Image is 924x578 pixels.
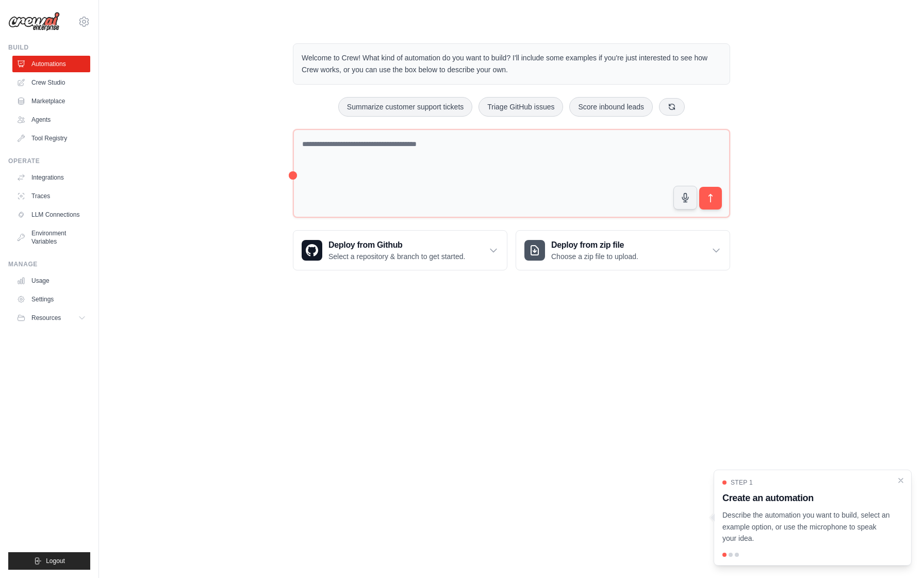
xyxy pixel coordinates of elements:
a: Traces [12,188,90,204]
a: Marketplace [12,93,90,109]
div: Operate [8,157,90,165]
a: Crew Studio [12,74,90,91]
h3: Deploy from zip file [551,239,638,251]
a: Usage [12,272,90,289]
span: Resources [31,314,61,322]
a: Agents [12,111,90,128]
p: Welcome to Crew! What kind of automation do you want to build? I'll include some examples if you'... [302,52,721,76]
p: Select a repository & branch to get started. [328,251,465,262]
a: Environment Variables [12,225,90,250]
span: Step 1 [731,478,753,487]
img: Logo [8,12,60,31]
p: Describe the automation you want to build, select an example option, or use the microphone to spe... [722,509,890,544]
button: Triage GitHub issues [478,97,563,117]
button: Close walkthrough [897,476,905,485]
div: Manage [8,260,90,268]
a: Tool Registry [12,130,90,147]
button: Resources [12,310,90,326]
div: Build [8,43,90,52]
button: Score inbound leads [569,97,653,117]
a: LLM Connections [12,206,90,223]
a: Settings [12,291,90,308]
span: Logout [46,557,65,565]
button: Logout [8,552,90,570]
a: Automations [12,56,90,72]
h3: Deploy from Github [328,239,465,251]
a: Integrations [12,169,90,186]
h3: Create an automation [722,491,890,505]
button: Summarize customer support tickets [338,97,472,117]
p: Choose a zip file to upload. [551,251,638,262]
